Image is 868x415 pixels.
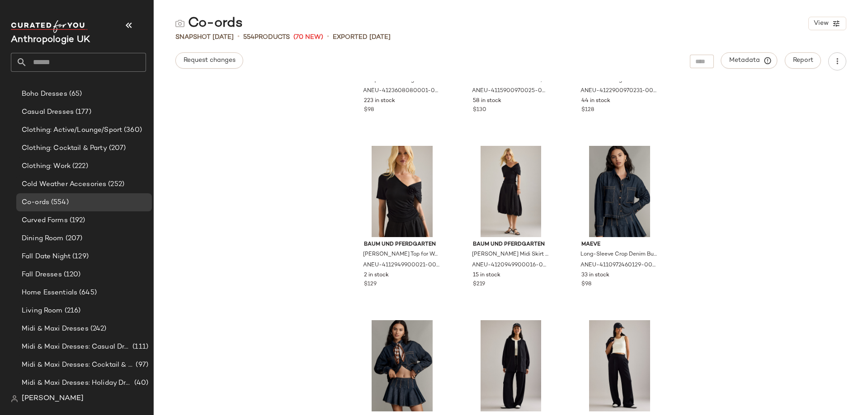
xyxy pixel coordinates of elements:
p: Exported [DATE] [333,33,391,42]
span: (252) [106,179,124,190]
span: • [237,32,240,42]
span: Request changes [183,57,236,64]
span: Clothing: Work [22,161,71,172]
span: (222) [71,161,88,172]
span: 58 in stock [473,97,501,105]
span: ANEU-4123608080001-000-041 [363,87,439,95]
span: (242) [89,324,107,334]
span: Fall Date Night [22,252,71,262]
span: (97) [134,360,148,370]
span: [PERSON_NAME] [22,393,84,404]
span: (177) [74,107,91,117]
span: (111) [131,342,148,352]
span: (207) [64,233,83,244]
span: $219 [473,280,485,289]
span: (207) [107,143,126,154]
span: Midi & Maxi Dresses: Casual Dresses [22,342,131,352]
span: ANEU-4122900970231-000-008 [580,87,657,95]
span: ANEU-4110972460129-000-091 [580,261,657,270]
img: 4112949900021_001_e2 [357,146,448,237]
span: Current Company Name [11,35,90,45]
span: (40) [132,378,148,388]
span: $98 [364,106,374,114]
span: Long-Sleeve Crop Denim Buttondown Shirt for Women in Blue, Cotton, Size Small by Maeve at Anthrop... [580,251,657,259]
span: $129 [364,280,377,289]
button: Metadata [721,52,778,69]
button: Request changes [175,52,243,69]
span: 33 in stock [581,271,609,280]
span: (554) [49,197,69,208]
span: Home Essentials [22,288,77,298]
span: ANEU-4120949900016-000-001 [472,261,548,270]
span: Dining Room [22,233,64,244]
span: 554 [243,34,255,41]
button: View [808,17,846,30]
span: 2 in stock [364,271,389,280]
span: (120) [62,270,81,280]
span: Snapshot [DATE] [175,33,234,42]
img: cfy_white_logo.C9jOOHJF.svg [11,20,88,33]
span: (216) [63,306,81,316]
span: Midi & Maxi Dresses: Cocktail & Party [22,360,134,370]
span: Curved Forms [22,215,68,226]
span: [PERSON_NAME] Midi Skirt for Women in Black, Polyamide/Lyocell, Size Uk 6 by [PERSON_NAME] und Pf... [472,251,548,259]
span: (645) [77,288,97,298]
span: Living Room [22,306,63,316]
span: • [327,32,329,42]
span: Clothing: Cocktail & Party [22,143,107,154]
span: ANEU-4115900970025-000-008 [472,87,548,95]
img: 4149944560269_001_e [466,320,557,411]
span: Co-ords [22,197,49,208]
span: Baum und Pferdgarten [473,241,549,249]
div: Co-ords [175,14,243,33]
img: 4149944560244_001_e3 [574,320,665,411]
span: $98 [581,280,591,289]
span: Baum und Pferdgarten [364,241,440,249]
span: 44 in stock [581,97,610,105]
span: 223 in stock [364,97,395,105]
span: Boho Dresses [22,89,67,99]
span: $128 [581,106,594,114]
span: (65) [67,89,82,99]
span: Midi & Maxi Dresses [22,324,89,334]
span: Fall Dresses [22,270,62,280]
span: (360) [122,125,142,135]
span: (129) [71,252,89,262]
span: Metadata [729,56,770,65]
img: svg%3e [175,19,184,28]
span: 15 in stock [473,271,500,280]
button: Report [785,52,821,69]
span: Casual Dresses [22,107,74,117]
img: 4120972460037_091_b [357,320,448,411]
span: $130 [473,106,486,114]
span: View [813,20,829,27]
img: svg%3e [11,395,18,402]
span: Maeve [581,241,658,249]
span: Cold Weather Accesories [22,179,106,190]
div: Products [243,33,290,42]
span: (192) [68,215,85,226]
img: 4110972460129_091_b [574,146,665,237]
span: (70 New) [293,33,323,42]
span: [PERSON_NAME] Top for Women in Black, Viscose/Elastane, Size Medium by [PERSON_NAME] und Pferdgar... [363,251,439,259]
span: Clothing: Active/Lounge/Sport [22,125,122,135]
span: ANEU-4112949900021-000-001 [363,261,439,270]
span: Report [793,57,813,64]
span: Midi & Maxi Dresses: Holiday Dresses [22,378,132,388]
img: 4120949900016_001_e4 [466,146,557,237]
